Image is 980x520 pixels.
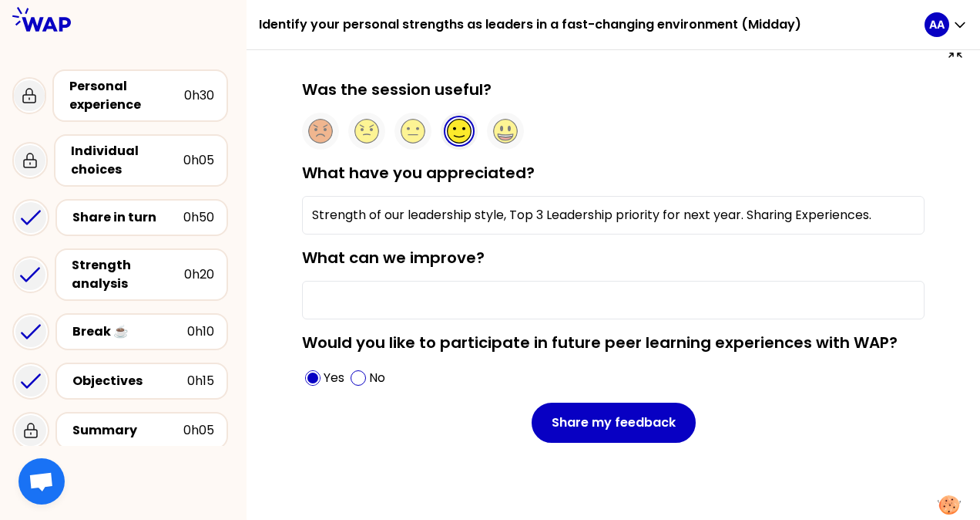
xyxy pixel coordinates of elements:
div: 0h30 [184,86,214,105]
div: 0h50 [183,208,214,227]
label: Was the session useful? [302,79,492,100]
label: What have you appreciated? [302,162,535,184]
div: 0h10 [187,322,214,341]
div: Share in turn [72,208,183,227]
div: Strength analysis [72,256,184,293]
p: Yes [324,369,344,387]
div: Personal experience [69,77,184,114]
div: Summary [72,421,183,440]
label: Would you like to participate in future peer learning experiences with WAP? [302,332,898,353]
div: Open chat [18,458,65,505]
div: 0h05 [183,151,214,170]
button: AA [925,12,968,37]
div: 0h20 [184,265,214,284]
button: Share my feedback [532,403,696,443]
div: Objectives [72,372,187,390]
div: Break ☕️ [72,322,187,341]
label: What can we improve? [302,247,485,268]
div: Individual choices [71,142,183,179]
div: 0h15 [187,372,214,390]
p: AA [929,17,945,32]
div: 0h05 [183,421,214,440]
p: No [369,369,385,387]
